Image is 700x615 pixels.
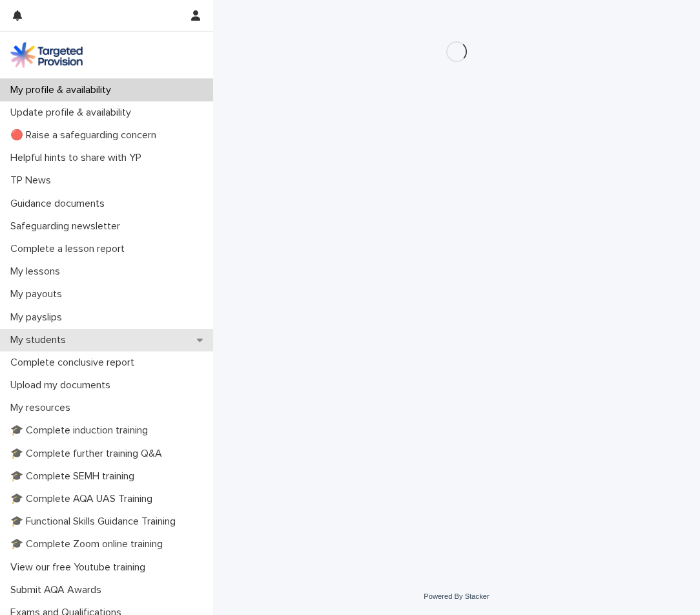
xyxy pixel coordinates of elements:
[5,266,70,278] p: My lessons
[10,42,83,68] img: M5nRWzHhSzIhMunXDL62
[424,592,489,600] a: Powered By Stacker
[5,129,167,141] p: 🔴 Raise a safeguarding concern
[5,402,81,414] p: My resources
[5,538,173,550] p: 🎓 Complete Zoom online training
[5,584,112,596] p: Submit AQA Awards
[5,311,72,324] p: My payslips
[5,379,121,391] p: Upload my documents
[5,107,141,119] p: Update profile & availability
[5,174,61,187] p: TP News
[5,198,115,210] p: Guidance documents
[5,493,163,505] p: 🎓 Complete AQA UAS Training
[5,424,158,437] p: 🎓 Complete induction training
[5,152,152,164] p: Helpful hints to share with YP
[5,84,121,96] p: My profile & availability
[5,243,135,255] p: Complete a lesson report
[5,357,145,369] p: Complete conclusive report
[5,448,172,460] p: 🎓 Complete further training Q&A
[5,561,156,574] p: View our free Youtube training
[5,470,145,483] p: 🎓 Complete SEMH training
[5,220,130,233] p: Safeguarding newsletter
[5,516,186,528] p: 🎓 Functional Skills Guidance Training
[5,288,72,300] p: My payouts
[5,334,76,346] p: My students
